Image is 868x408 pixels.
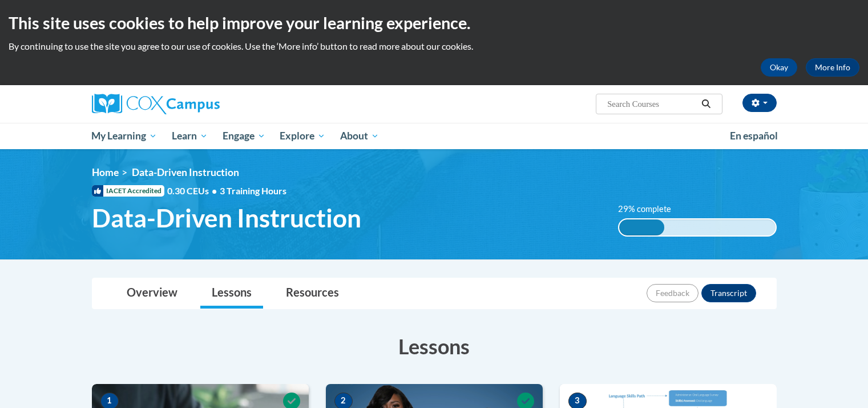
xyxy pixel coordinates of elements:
span: • [212,185,217,196]
span: About [340,129,379,143]
span: Explore [280,129,325,143]
a: About [333,123,386,149]
div: 29% complete [619,219,664,235]
p: By continuing to use the site you agree to our use of cookies. Use the ‘More info’ button to read... [9,40,859,53]
a: Lessons [200,278,263,309]
span: Data-Driven Instruction [132,166,239,178]
button: Account Settings [742,94,777,112]
span: En español [730,130,778,142]
a: Cox Campus [92,94,309,114]
a: Resources [274,278,350,309]
img: Cox Campus [92,94,220,114]
span: Engage [223,129,265,143]
h2: This site uses cookies to help improve your learning experience. [9,11,859,34]
a: Learn [164,123,215,149]
label: 29% complete [618,203,684,215]
span: My Learning [91,129,157,143]
button: Search [697,97,714,111]
a: My Learning [84,123,165,149]
span: Learn [172,129,208,143]
a: Explore [272,123,333,149]
a: Engage [215,123,273,149]
a: Overview [115,278,189,309]
a: En español [722,124,785,148]
h3: Lessons [92,332,777,361]
div: Main menu [75,123,794,149]
span: Data-Driven Instruction [92,203,361,233]
button: Okay [761,58,797,77]
a: More Info [806,58,859,77]
span: 3 Training Hours [220,185,286,196]
span: 0.30 CEUs [167,185,220,197]
button: Transcript [701,284,756,302]
input: Search Courses [606,97,697,111]
button: Feedback [647,284,699,302]
span: IACET Accredited [92,185,164,197]
a: Home [92,166,119,178]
